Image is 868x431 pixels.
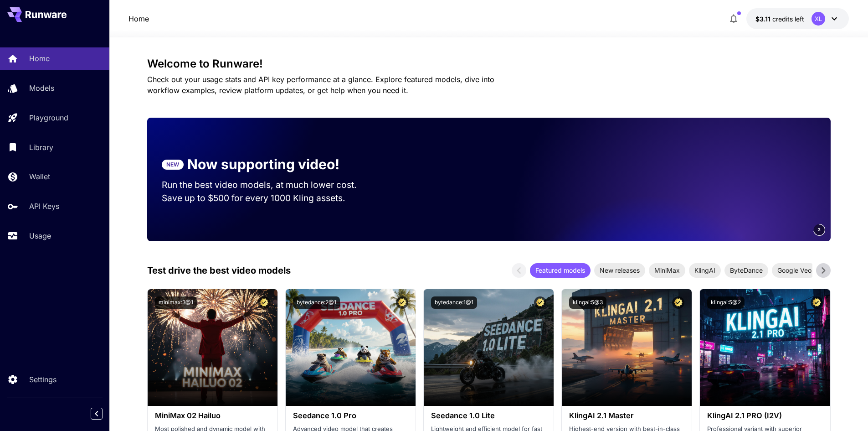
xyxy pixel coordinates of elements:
div: KlingAI [689,263,721,278]
span: New releases [594,265,645,275]
span: 2 [818,226,821,233]
span: Google Veo [772,265,817,275]
h3: KlingAI 2.1 PRO (I2V) [707,411,822,420]
div: ByteDance [724,263,768,278]
p: Save up to $500 for every 1000 Kling assets. [162,192,374,205]
p: Now supporting video! [187,154,339,175]
button: klingai:5@3 [569,296,606,309]
div: Collapse sidebar [98,405,109,422]
p: API Keys [29,201,59,212]
img: alt [562,289,692,406]
a: Home [128,13,149,24]
button: Certified Model – Vetted for best performance and includes a commercial license. [672,296,684,309]
button: bytedance:2@1 [293,296,340,309]
p: Wallet [29,171,50,182]
div: MiniMax [649,263,685,278]
p: Home [29,53,50,64]
button: Certified Model – Vetted for best performance and includes a commercial license. [534,296,546,309]
div: New releases [594,263,645,278]
p: Usage [29,230,51,241]
span: ByteDance [724,265,768,275]
button: Certified Model – Vetted for best performance and includes a commercial license. [396,296,408,309]
p: Settings [29,374,56,385]
div: Google Veo [772,263,817,278]
button: Collapse sidebar [91,408,103,420]
h3: Seedance 1.0 Lite [431,411,546,420]
h3: Welcome to Runware! [147,57,831,70]
p: NEW [166,161,179,169]
span: MiniMax [649,265,685,275]
img: alt [700,289,830,406]
span: KlingAI [689,265,721,275]
nav: breadcrumb [128,13,149,24]
img: alt [286,289,416,406]
p: Run the best video models, at much lower cost. [162,178,374,192]
p: Models [29,83,54,93]
button: klingai:5@2 [707,296,745,309]
h3: Seedance 1.0 Pro [293,411,408,420]
button: bytedance:1@1 [431,296,477,309]
h3: KlingAI 2.1 Master [569,411,684,420]
span: $3.11 [755,15,772,23]
div: XL [812,12,825,26]
span: Check out your usage stats and API key performance at a glance. Explore featured models, dive int... [147,75,494,95]
div: Featured models [530,263,591,278]
p: Playground [29,112,68,123]
span: credits left [772,15,804,23]
button: $3.11123XL [746,8,849,29]
button: Certified Model – Vetted for best performance and includes a commercial license. [258,296,270,309]
button: minimax:3@1 [155,296,197,309]
button: Certified Model – Vetted for best performance and includes a commercial license. [811,296,823,309]
span: Featured models [530,265,591,275]
p: Test drive the best video models [147,264,291,277]
h3: MiniMax 02 Hailuo [155,411,270,420]
img: alt [424,289,554,406]
div: $3.11123 [755,14,804,24]
p: Library [29,142,53,153]
img: alt [148,289,277,406]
